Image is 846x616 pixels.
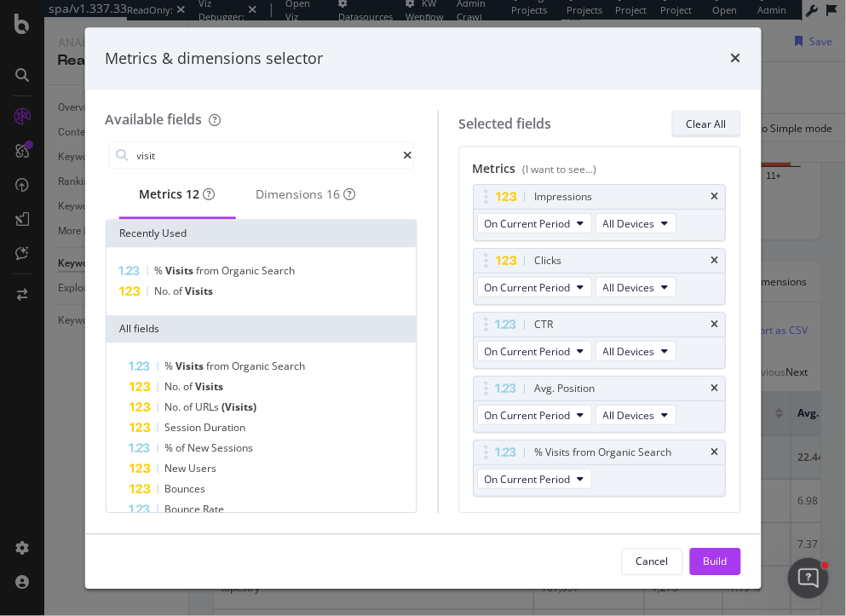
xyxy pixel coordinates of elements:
div: Metrics [473,161,726,185]
iframe: Intercom live chat [788,558,829,599]
span: No. [164,400,183,415]
input: Search by field name [135,143,403,169]
span: Search [262,264,295,279]
div: CTR [535,317,554,334]
button: All Devices [596,214,676,234]
span: No. [164,380,183,394]
span: % [164,360,176,374]
button: All Devices [596,342,676,362]
span: Visits [195,380,223,394]
span: Organic [232,360,272,374]
span: New [187,441,211,456]
button: On Current Period [477,469,592,490]
span: % [164,441,176,456]
div: Available fields [105,111,202,130]
span: Session [164,421,204,435]
button: Clear All [672,111,741,138]
div: Selected fields [458,114,551,134]
span: On Current Period [485,408,571,423]
span: of [173,285,185,299]
span: Search [272,360,305,374]
div: Metrics & dimensions selector [105,48,323,70]
span: Duration [204,421,245,435]
span: Visits [176,360,206,374]
div: times [711,256,719,267]
div: times [711,448,719,458]
div: Build [704,554,728,568]
div: times [711,320,719,331]
span: of [176,441,187,456]
div: % Visits from Organic Search [535,445,672,462]
div: brand label [326,187,340,204]
div: Impressions [535,189,593,206]
span: 12 [186,187,199,203]
span: Users [188,462,216,476]
span: of [183,400,195,415]
span: On Current Period [485,216,571,231]
span: New [164,462,188,476]
span: of [183,380,195,394]
span: All Devices [603,216,655,231]
div: Avg. PositiontimesOn Current PeriodAll Devices [473,377,726,434]
span: Visits [185,285,213,299]
span: Bounces [164,482,205,497]
span: Rate [203,503,224,517]
div: Cancel [636,554,669,568]
div: ImpressionstimesOn Current PeriodAll Devices [473,185,726,242]
div: All fields [106,316,416,343]
div: times [711,193,719,203]
span: Sessions [211,441,253,456]
div: CTRtimesOn Current PeriodAll Devices [473,313,726,370]
span: On Current Period [485,472,571,486]
span: Organic [222,264,262,279]
div: Dimensions [256,187,355,204]
button: On Current Period [477,406,592,426]
div: Clicks [535,253,562,270]
span: URLs [195,400,222,415]
button: All Devices [596,278,676,298]
span: All Devices [603,280,655,295]
span: from [196,264,222,279]
span: from [206,360,232,374]
div: Clear All [687,117,727,131]
span: Bounce [164,503,203,517]
div: times [711,384,719,394]
div: times [731,48,741,70]
button: All Devices [596,406,676,426]
button: On Current Period [477,214,592,234]
span: % [154,264,165,279]
div: ClickstimesOn Current PeriodAll Devices [473,249,726,306]
span: On Current Period [485,344,571,359]
button: On Current Period [477,342,592,362]
div: % Visits from Organic SearchtimesOn Current Period [473,440,726,498]
button: Build [690,548,741,575]
div: brand label [186,187,199,204]
div: Metrics [139,187,215,204]
div: (I want to see...) [523,163,597,177]
span: All Devices [603,408,655,423]
span: All Devices [603,344,655,359]
span: Visits [165,264,196,279]
button: Cancel [622,548,683,575]
span: No. [154,285,173,299]
div: Recently Used [106,221,416,248]
div: Avg. Position [535,381,596,398]
span: 16 [326,187,340,203]
button: On Current Period [477,278,592,298]
span: (Visits) [222,400,256,415]
div: modal [84,27,761,589]
span: On Current Period [485,280,571,295]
